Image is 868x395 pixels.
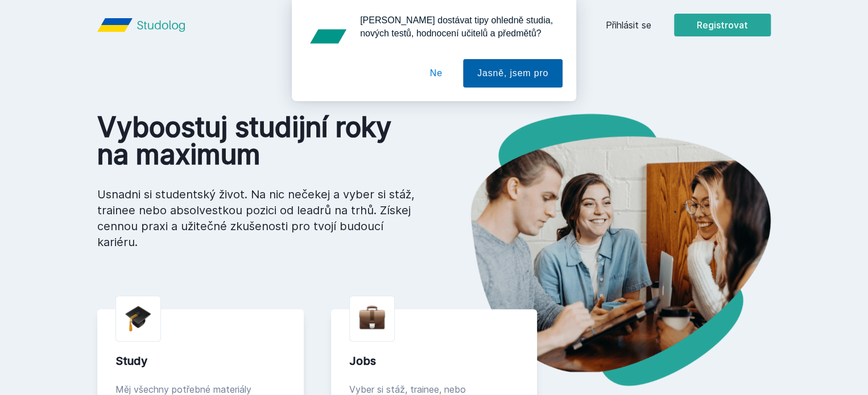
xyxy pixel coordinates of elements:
div: [PERSON_NAME] dostávat tipy ohledně studia, nových testů, hodnocení učitelů a předmětů? [351,14,563,40]
button: Jasně, jsem pro [463,59,563,88]
img: hero.png [434,114,771,386]
p: Usnadni si studentský život. Na nic nečekej a vyber si stáž, trainee nebo absolvestkou pozici od ... [97,186,416,250]
button: Ne [416,59,457,88]
img: notification icon [305,14,351,59]
img: graduation-cap.png [125,305,151,332]
img: briefcase.png [359,303,385,332]
h1: Vyboostuj studijní roky na maximum [97,114,416,168]
div: Study [115,353,286,369]
div: Jobs [349,353,519,369]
